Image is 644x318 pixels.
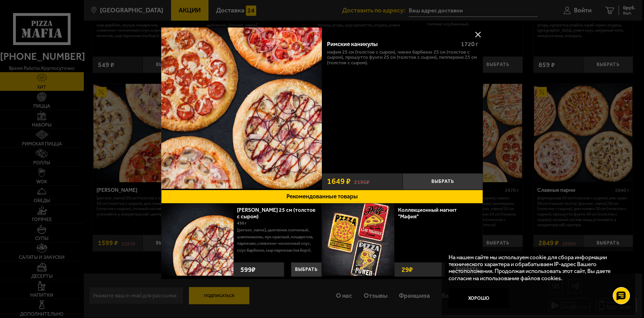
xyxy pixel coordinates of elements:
[327,41,455,48] div: Римские каникулы
[161,190,483,204] button: Рекомендованные товары
[291,262,322,277] button: Выбрать
[237,207,315,220] a: [PERSON_NAME] 25 см (толстое с сыром)
[354,178,370,185] s: 2196 ₽
[449,254,624,282] p: На нашем сайте мы используем cookie для сбора информации технического характера и обрабатываем IP...
[237,221,247,226] span: 450 г
[327,50,478,66] p: Мафия 25 см (толстое с сыром), Чикен Барбекю 25 см (толстое с сыром), Прошутто Фунги 25 см (толст...
[398,207,457,220] a: Коллекционный магнит "Мафия"
[403,173,483,190] button: Выбрать
[461,41,478,47] span: 1720 г
[400,263,415,276] strong: 29 ₽
[237,227,317,253] p: [PERSON_NAME], цыпленок копченый, шампиньоны, лук красный, моцарелла, пармезан, сливочно-чесночны...
[327,177,351,185] span: 1649 ₽
[161,28,322,190] a: Римские каникулы
[239,263,257,276] strong: 599 ₽
[449,288,509,308] button: Хорошо
[161,28,322,189] img: Римские каникулы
